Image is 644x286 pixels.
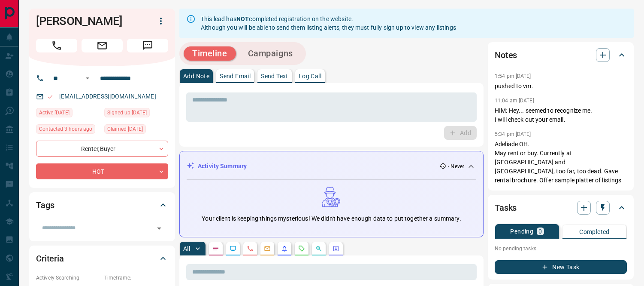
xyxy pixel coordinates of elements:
[261,73,288,79] p: Send Text
[36,163,168,179] div: HOT
[184,46,236,61] button: Timeline
[198,162,247,171] p: Activity Summary
[107,108,147,117] span: Signed up [DATE]
[202,214,461,223] p: Your client is keeping things mysterious! We didn't have enough data to put together a summary.
[107,125,143,133] span: Claimed [DATE]
[36,195,168,215] div: Tags
[36,248,168,269] div: Criteria
[495,242,627,255] p: No pending tasks
[220,73,251,79] p: Send Email
[36,252,64,265] h2: Criteria
[495,73,531,79] p: 1:54 pm [DATE]
[36,39,77,52] span: Call
[495,82,627,91] p: pushed to vm.
[127,39,168,52] span: Message
[104,274,168,282] p: Timeframe:
[39,125,92,133] span: Contacted 3 hours ago
[39,108,70,117] span: Active [DATE]
[538,228,542,234] p: 0
[495,140,627,185] p: Adeliade OH. May rent or buy. Currently at [GEOGRAPHIC_DATA] and [GEOGRAPHIC_DATA], too far, too ...
[495,260,627,274] button: New Task
[59,93,156,100] a: [EMAIL_ADDRESS][DOMAIN_NAME]
[239,46,302,61] button: Campaigns
[264,245,271,252] svg: Emails
[82,73,93,83] button: Open
[495,201,517,215] h2: Tasks
[153,222,165,234] button: Open
[495,197,627,218] div: Tasks
[104,108,168,120] div: Sat Aug 02 2025
[579,229,610,235] p: Completed
[333,245,339,252] svg: Agent Actions
[47,94,53,100] svg: Email Valid
[315,245,322,252] svg: Opportunities
[495,45,627,65] div: Notes
[281,245,288,252] svg: Listing Alerts
[36,274,100,282] p: Actively Searching:
[448,163,464,170] p: - Never
[230,245,236,252] svg: Lead Browsing Activity
[187,158,476,174] div: Activity Summary- Never
[183,246,190,252] p: All
[36,108,100,120] div: Sat Aug 02 2025
[298,245,305,252] svg: Requests
[201,11,456,35] div: This lead has completed registration on the website. Although you will be able to send them listi...
[36,141,168,157] div: Renter , Buyer
[212,245,219,252] svg: Notes
[247,245,254,252] svg: Calls
[36,14,141,28] h1: [PERSON_NAME]
[82,39,123,52] span: Email
[495,48,517,62] h2: Notes
[299,73,321,79] p: Log Call
[495,131,531,137] p: 5:34 pm [DATE]
[183,73,209,79] p: Add Note
[236,15,249,22] strong: NOT
[495,98,534,104] p: 11:04 am [DATE]
[495,106,627,124] p: HIM: Hey... seemed to recognize me. I will check out your email.
[36,124,100,136] div: Fri Aug 15 2025
[510,228,533,234] p: Pending
[104,124,168,136] div: Sat Aug 02 2025
[36,198,54,212] h2: Tags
